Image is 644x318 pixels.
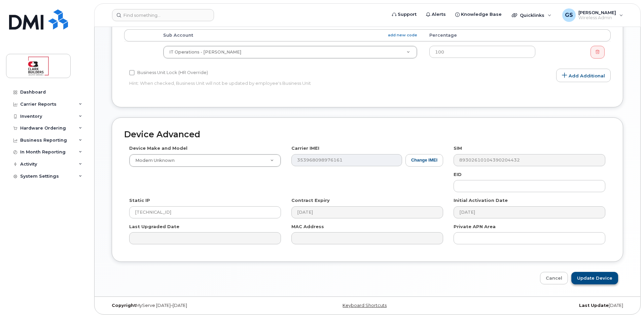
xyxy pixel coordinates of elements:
[461,11,502,18] span: Knowledge Base
[291,197,330,204] label: Contract Expiry
[571,272,618,284] input: Update Device
[451,8,506,21] a: Knowledge Base
[291,145,319,151] label: Carrier IMEI
[129,197,150,204] label: Static IP
[107,303,281,308] div: MyServe [DATE]–[DATE]
[164,46,417,58] a: IT Operations - [PERSON_NAME]
[388,32,417,38] a: add new code
[556,69,611,82] a: Add Additional
[129,145,187,151] label: Device Make and Model
[565,11,573,19] span: GS
[129,223,179,230] label: Last Upgraded Date
[507,8,556,22] div: Quicklinks
[129,80,443,86] p: Hint: When checked, Business Unit will not be updated by employee's Business Unit
[578,10,616,15] span: [PERSON_NAME]
[405,154,443,167] button: Change IMEI
[398,11,417,18] span: Support
[169,49,241,55] span: IT Operations - Conrad Harman
[129,69,208,77] label: Business Unit Lock (HR Override)
[540,272,568,284] a: Cancel
[520,12,544,18] span: Quicklinks
[454,145,462,151] label: SIM
[124,130,611,139] h2: Device Advanced
[130,154,281,167] a: Modem Unknown
[454,303,628,308] div: [DATE]
[615,289,639,313] iframe: Messenger Launcher
[131,157,175,164] span: Modem Unknown
[112,303,136,308] strong: Copyright
[291,223,324,230] label: MAC Address
[454,223,496,230] label: Private APN Area
[558,8,628,22] div: Greg Skirten
[343,303,387,308] a: Keyboard Shortcuts
[423,29,541,41] th: Percentage
[454,171,462,178] label: EID
[112,9,214,21] input: Find something...
[387,8,421,21] a: Support
[454,197,508,204] label: Initial Activation Date
[579,303,609,308] strong: Last Update
[129,70,135,75] input: Business Unit Lock (HR Override)
[157,29,424,41] th: Sub Account
[578,15,616,21] span: Wireless Admin
[432,11,446,18] span: Alerts
[421,8,451,21] a: Alerts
